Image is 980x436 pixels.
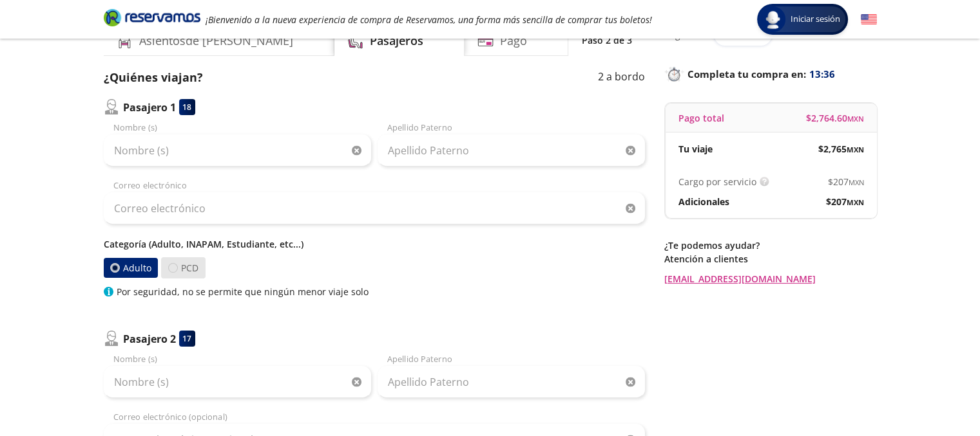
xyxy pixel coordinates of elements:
[826,195,864,208] span: $ 207
[809,67,835,82] span: 13:36
[847,145,864,154] small: MXN
[905,361,967,423] iframe: Messagebird Livechat Widget
[104,8,200,31] a: Brand Logo
[678,142,713,156] p: Tu viaje
[678,111,724,125] p: Pago total
[678,175,756,188] p: Cargo por servicio
[678,195,729,208] p: Adicionales
[664,65,877,83] p: Completa tu compra en :
[104,8,200,27] i: Brand Logo
[785,13,845,26] span: Iniciar sesión
[370,32,423,50] h4: Pasajeros
[664,272,877,286] a: [EMAIL_ADDRESS][DOMAIN_NAME]
[818,142,864,156] span: $ 2,765
[598,69,645,86] p: 2 a bordo
[582,33,632,47] p: Paso 2 de 3
[104,192,645,224] input: Correo electrónico
[160,257,206,278] label: PCD
[500,32,527,50] h4: Pago
[117,285,369,298] p: Por seguridad, no se permite que ningún menor viaje solo
[664,252,877,266] p: Atención a clientes
[104,237,645,251] p: Categoría (Adulto, INAPAM, Estudiante, etc...)
[378,134,645,167] input: Apellido Paterno
[123,100,176,115] p: Pasajero 1
[806,111,864,125] span: $ 2,764.60
[104,69,203,86] p: ¿Quiénes viajan?
[828,175,864,188] span: $ 207
[139,32,293,50] h4: Asientos de [PERSON_NAME]
[123,331,176,347] p: Pasajero 2
[861,12,877,28] button: English
[378,366,645,398] input: Apellido Paterno
[104,366,371,398] input: Nombre (s)
[104,134,371,167] input: Nombre (s)
[102,257,159,278] label: Adulto
[179,331,195,347] div: 17
[847,114,864,123] small: MXN
[664,239,877,252] p: ¿Te podemos ayudar?
[849,177,864,187] small: MXN
[179,99,195,115] div: 18
[206,14,652,26] em: ¡Bienvenido a la nueva experiencia de compra de Reservamos, una forma más sencilla de comprar tus...
[847,197,864,207] small: MXN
